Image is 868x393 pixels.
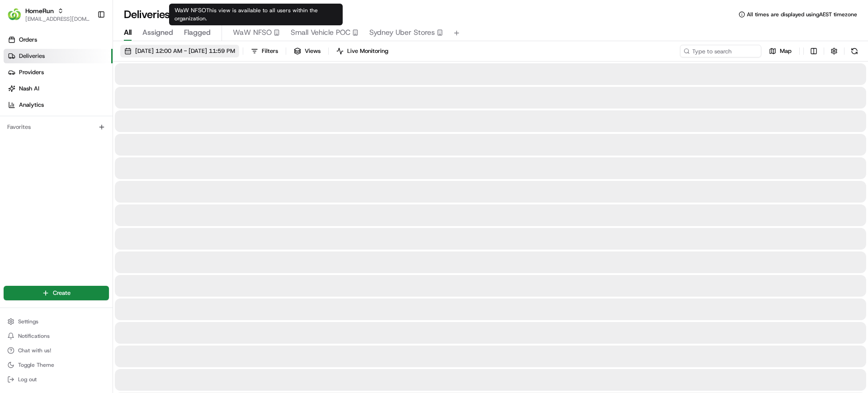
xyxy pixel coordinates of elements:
[4,81,113,96] a: Nash AI
[4,49,113,63] a: Deliveries
[4,286,109,300] button: Create
[305,47,321,55] span: Views
[25,15,90,23] button: [EMAIL_ADDRESS][DOMAIN_NAME]
[18,376,37,383] span: Log out
[4,33,113,47] a: Orders
[4,373,109,386] button: Log out
[4,120,109,134] div: Favorites
[291,27,350,38] span: Small Vehicle POC
[25,6,54,15] button: HomeRun
[18,318,38,325] span: Settings
[18,347,51,354] span: Chat with us!
[4,98,113,112] a: Analytics
[233,27,272,38] span: WaW NFSO
[262,47,278,55] span: Filters
[19,68,44,76] span: Providers
[175,7,318,22] span: This view is available to all users within the organization.
[290,45,325,57] button: Views
[124,7,170,22] h1: Deliveries
[19,36,37,44] span: Orders
[347,47,388,55] span: Live Monitoring
[18,361,54,369] span: Toggle Theme
[4,359,109,371] button: Toggle Theme
[780,47,792,55] span: Map
[19,101,44,109] span: Analytics
[18,332,50,340] span: Notifications
[19,52,45,60] span: Deliveries
[747,11,857,18] span: All times are displayed using AEST timezone
[184,27,211,38] span: Flagged
[169,4,343,25] div: WaW NFSO
[4,65,113,80] a: Providers
[4,330,109,342] button: Notifications
[680,45,761,57] input: Type to search
[7,7,22,22] img: HomeRun
[4,4,94,25] button: HomeRunHomeRun[EMAIL_ADDRESS][DOMAIN_NAME]
[765,45,796,57] button: Map
[848,45,861,57] button: Refresh
[124,27,132,38] span: All
[135,47,235,55] span: [DATE] 12:00 AM - [DATE] 11:59 PM
[142,27,173,38] span: Assigned
[4,315,109,328] button: Settings
[369,27,435,38] span: Sydney Uber Stores
[19,85,39,93] span: Nash AI
[4,344,109,357] button: Chat with us!
[332,45,392,57] button: Live Monitoring
[120,45,239,57] button: [DATE] 12:00 AM - [DATE] 11:59 PM
[247,45,282,57] button: Filters
[53,289,71,297] span: Create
